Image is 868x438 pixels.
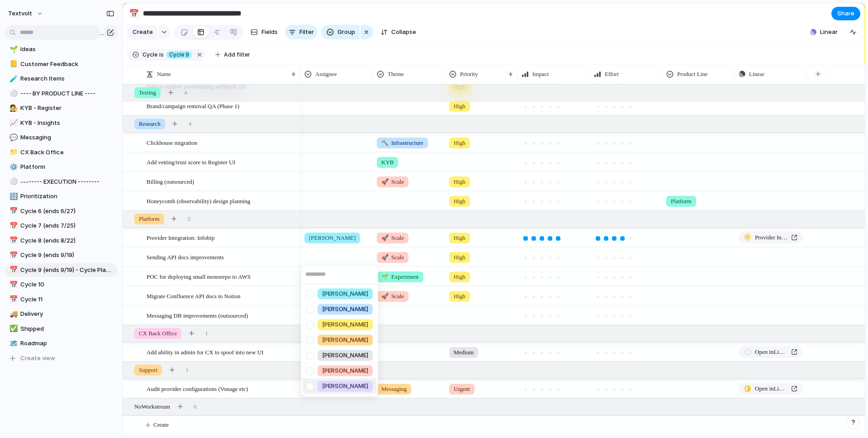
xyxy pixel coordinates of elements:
[322,320,368,329] span: [PERSON_NAME]
[322,336,368,345] span: [PERSON_NAME]
[322,367,368,376] span: [PERSON_NAME]
[322,290,368,299] span: [PERSON_NAME]
[322,351,368,360] span: [PERSON_NAME]
[322,305,368,314] span: [PERSON_NAME]
[322,382,368,391] span: [PERSON_NAME]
